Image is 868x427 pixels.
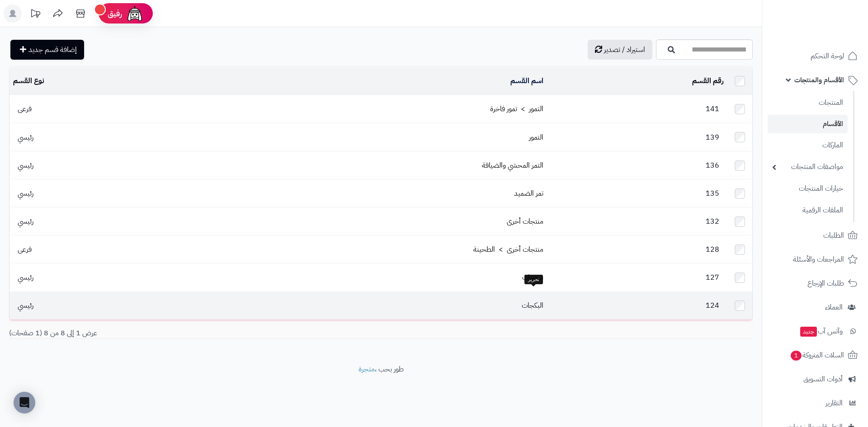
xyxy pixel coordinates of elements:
[482,160,543,171] a: التمر المحشي والضيافة
[13,188,38,199] span: رئيسي
[823,229,844,242] span: الطلبات
[768,368,863,390] a: أدوات التسويق
[108,8,122,19] span: رفيق
[604,44,645,55] span: استيراد / تصدير
[126,5,144,23] img: ai-face.png
[768,136,848,155] a: الماركات
[28,44,77,55] span: إضافة قسم جديد
[701,244,724,255] span: 128
[14,392,35,413] div: Open Intercom Messenger
[791,351,802,361] span: 1
[9,67,188,95] td: نوع القسم
[13,132,38,143] span: رئيسي
[490,103,543,114] a: التمور > تمور فاخرة
[768,392,863,414] a: التقارير
[13,272,38,283] span: رئيسي
[768,179,848,198] a: خيارات المنتجات
[768,157,848,177] a: مواصفات المنتجات
[522,272,543,283] a: شعبيات
[799,325,843,338] span: وآتس آب
[551,76,724,86] div: رقم القسم
[701,216,724,227] span: 132
[359,364,375,375] a: متجرة
[13,216,38,227] span: رئيسي
[588,40,652,60] a: استيراد / تصدير
[510,75,543,86] a: اسم القسم
[803,373,843,385] span: أدوات التسويق
[793,253,844,266] span: المراجعات والأسئلة
[529,132,543,143] a: التمور
[811,50,844,62] span: لوحة التحكم
[768,344,863,366] a: السلات المتروكة1
[825,301,843,314] span: العملاء
[524,275,543,285] div: تحرير
[514,188,543,199] a: تمر الضميد
[768,249,863,270] a: المراجعات والأسئلة
[701,160,724,171] span: 136
[768,225,863,246] a: الطلبات
[768,93,848,113] a: المنتجات
[701,103,724,114] span: 141
[768,115,848,133] a: الأقسام
[13,103,36,114] span: فرعى
[790,349,844,361] span: السلات المتروكة
[701,272,724,283] span: 127
[10,40,84,60] a: إضافة قسم جديد
[826,397,843,409] span: التقارير
[768,272,863,294] a: طلبات الإرجاع
[522,300,543,311] a: البكجات
[800,327,817,337] span: جديد
[701,132,724,143] span: 139
[768,45,863,67] a: لوحة التحكم
[507,216,543,227] a: منتجات أخرى
[2,328,381,338] div: عرض 1 إلى 8 من 8 (1 صفحات)
[701,188,724,199] span: 135
[24,5,47,25] a: تحديثات المنصة
[768,201,848,220] a: الملفات الرقمية
[768,320,863,342] a: وآتس آبجديد
[13,244,36,255] span: فرعى
[13,160,38,171] span: رئيسي
[701,300,724,311] span: 124
[807,277,844,290] span: طلبات الإرجاع
[13,300,38,311] span: رئيسي
[473,244,543,255] a: منتجات أخرى > الطحينة
[768,296,863,318] a: العملاء
[794,74,844,86] span: الأقسام والمنتجات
